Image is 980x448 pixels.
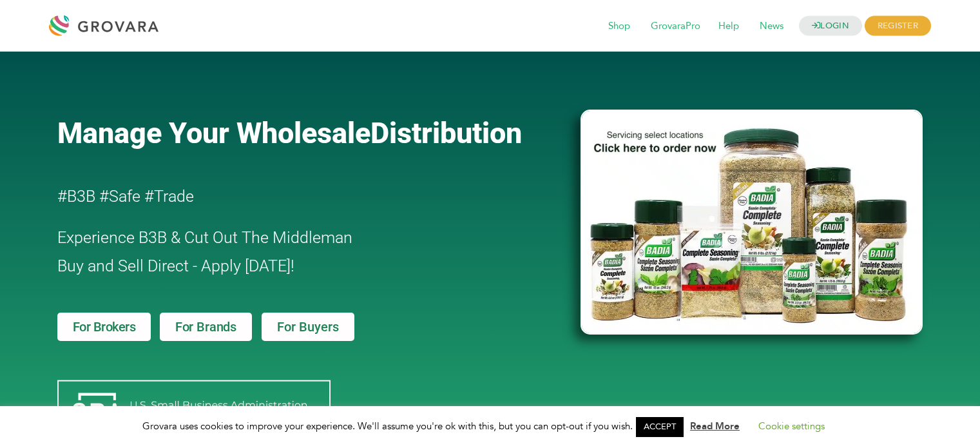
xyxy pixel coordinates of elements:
span: Experience B3B & Cut Out The Middleman [57,228,352,247]
a: For Brands [160,313,252,341]
a: Shop [599,19,639,34]
a: Read More [690,420,740,433]
span: REGISTER [865,16,931,36]
a: ACCEPT [636,417,684,437]
span: For Brands [175,320,236,333]
a: For Buyers [262,313,354,341]
h2: #B3B #Safe #Trade [57,182,507,211]
span: Buy and Sell Direct - Apply [DATE]! [57,257,294,275]
span: Distribution [370,116,522,150]
a: Help [709,19,748,34]
span: For Buyers [277,320,339,333]
a: GrovaraPro [642,19,709,34]
span: For Brokers [73,320,136,333]
span: Shop [599,14,639,39]
a: Manage Your WholesaleDistribution [57,116,560,150]
a: News [751,19,793,34]
a: For Brokers [57,313,151,341]
span: GrovaraPro [642,14,709,39]
a: LOGIN [799,16,862,36]
span: Manage Your Wholesale [57,116,370,150]
span: Help [709,14,748,39]
span: Grovara uses cookies to improve your experience. We'll assume you're ok with this, but you can op... [142,420,838,433]
a: Cookie settings [758,420,825,433]
span: News [751,14,793,39]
